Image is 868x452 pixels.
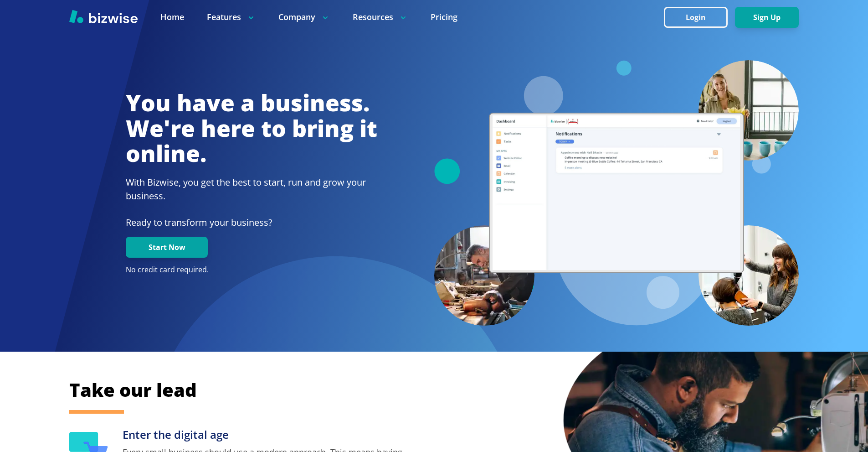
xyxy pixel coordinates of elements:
[126,265,377,275] p: No credit card required.
[126,216,377,229] p: Ready to transform your business?
[126,176,377,203] h2: With Bizwise, you get the best to start, run and grow your business.
[278,11,330,23] p: Company
[735,13,799,22] a: Sign Up
[126,237,208,258] button: Start Now
[431,11,457,23] a: Pricing
[69,10,138,23] img: Bizwise Logo
[353,11,408,23] p: Resources
[664,13,735,22] a: Login
[126,243,208,252] a: Start Now
[207,11,256,23] p: Features
[735,7,799,28] button: Sign Up
[126,90,377,166] h1: You have a business. We're here to bring it online.
[664,7,728,28] button: Login
[123,427,411,442] h3: Enter the digital age
[160,11,184,23] a: Home
[69,378,753,402] h2: Take our lead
